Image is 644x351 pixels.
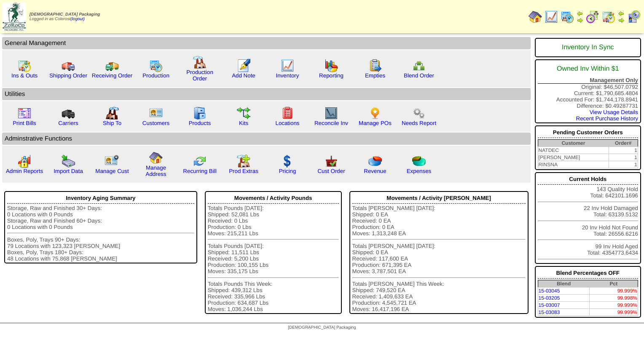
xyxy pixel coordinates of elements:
a: Pricing [279,168,296,174]
a: Reconcile Inv [314,120,348,126]
td: 99.998% [590,295,638,302]
a: Add Note [232,72,255,79]
td: Utilities [2,88,531,100]
a: Receiving Order [92,72,132,79]
a: Needs Report [402,120,436,126]
a: Empties [365,72,385,79]
span: [DEMOGRAPHIC_DATA] Packaging [288,325,356,330]
td: 99.999% [590,309,638,316]
td: 1 [609,161,638,168]
div: Current Holds [538,174,638,185]
img: factory2.gif [105,106,119,120]
a: 15-03007 [539,302,560,308]
img: graph2.png [18,154,31,168]
a: Blend Order [404,72,434,79]
a: Shipping Order [49,72,87,79]
th: Blend [538,280,590,287]
img: network.png [412,59,426,72]
img: home.gif [149,151,163,165]
td: 1 [609,147,638,154]
a: Ins & Outs [11,72,38,79]
td: 99.999% [590,302,638,309]
img: orders.gif [237,59,250,72]
a: 15-03083 [539,309,560,315]
td: 99.999% [590,287,638,295]
img: customers.gif [149,106,163,120]
a: Inventory [276,72,299,79]
img: graph.gif [325,59,338,72]
img: truck.gif [62,59,75,72]
td: 1 [609,154,638,161]
a: 15-03205 [539,295,560,301]
span: [DEMOGRAPHIC_DATA] Packaging [30,12,100,17]
img: arrowleft.gif [618,10,625,17]
img: calendarinout.gif [18,59,31,72]
a: Import Data [54,168,83,174]
img: reconcile.gif [193,154,207,168]
img: cust_order.png [325,154,338,168]
td: RINSNA [538,161,609,168]
div: Original: $46,507.0792 Current: $1,790,685.4804 Accounted For: $1,744,178.8941 Difference: $0.492... [535,59,641,123]
div: Totals Pounds [DATE]: Shipped: 52,081 Lbs Received: 0 Lbs Production: 0 Lbs Moves: 215,211 Lbs To... [208,205,339,313]
a: Admin Reports [6,168,43,174]
img: factory.gif [193,56,207,69]
a: Carriers [58,120,78,126]
img: import.gif [62,154,75,168]
a: Ship To [103,120,121,126]
th: Customer [538,140,609,147]
a: View Usage Details [590,109,638,115]
div: Inventory Aging Summary [7,193,194,204]
img: workflow.png [412,106,426,120]
img: calendarprod.gif [149,59,163,72]
img: calendarprod.gif [561,10,574,24]
a: Manage Address [146,165,166,177]
div: Totals [PERSON_NAME] [DATE]: Shipped: 0 EA Received: 0 EA Production: 0 EA Moves: 1,313,248 EA To... [352,205,526,313]
a: Customers [142,120,169,126]
img: arrowright.gif [618,17,625,24]
img: calendarcustomer.gif [627,10,641,24]
th: Order# [609,140,638,147]
img: prodextras.gif [237,154,250,168]
a: Revenue [364,168,386,174]
img: truck2.gif [105,59,119,72]
img: managecust.png [105,154,120,168]
img: cabinet.gif [193,106,207,120]
div: Movements / Activity [PERSON_NAME] [352,193,526,204]
img: line_graph.gif [545,10,558,24]
img: workorder.gif [368,59,382,72]
div: Owned Inv Within $1 [538,61,638,77]
td: NATDEC [538,147,609,154]
img: pie_chart.png [368,154,382,168]
a: Expenses [407,168,432,174]
a: Reporting [319,72,343,79]
a: Prod Extras [229,168,258,174]
a: Print Bills [13,120,36,126]
td: General Management [2,37,531,49]
div: 143 Quality Hold Total: 642101.1696 22 Inv Hold Damaged Total: 63139.5132 20 Inv Hold Not Found T... [535,172,641,264]
a: (logout) [70,17,85,21]
a: Manage Cust [95,168,129,174]
a: Production Order [186,69,213,82]
img: arrowleft.gif [577,10,583,17]
img: zoroco-logo-small.webp [3,3,26,31]
div: Management Only [538,77,638,84]
img: line_graph2.gif [325,106,338,120]
img: calendarinout.gif [602,10,615,24]
div: Pending Customer Orders [538,127,638,138]
a: 15-03045 [539,288,560,294]
th: Pct [590,280,638,287]
a: Cust Order [317,168,345,174]
img: arrowright.gif [577,17,583,24]
img: line_graph.gif [281,59,294,72]
img: po.png [368,106,382,120]
td: [PERSON_NAME] [538,154,609,161]
a: Kits [239,120,248,126]
img: workflow.gif [237,106,250,120]
img: locations.gif [281,106,294,120]
div: Blend Percentages OFF [538,268,638,279]
div: Storage, Raw and Finished 30+ Days: 0 Locations with 0 Pounds Storage, Raw and Finished 60+ Days:... [7,205,194,262]
a: Recent Purchase History [576,115,638,122]
div: Movements / Activity Pounds [208,193,339,204]
div: Inventory In Sync [538,40,638,56]
td: Adminstrative Functions [2,133,531,145]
